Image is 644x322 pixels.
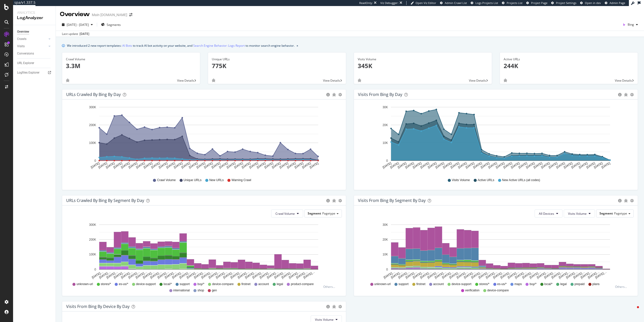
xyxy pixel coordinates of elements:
button: Bing [621,21,640,29]
div: [DATE] [79,32,89,36]
div: Last update [62,32,89,36]
button: [DATE] - [DATE] [60,21,95,29]
span: [DATE] - [DATE] [67,23,89,27]
button: Segments [99,21,123,29]
iframe: Intercom live chat [627,305,639,317]
span: Bing [628,22,634,27]
span: Segments [107,23,121,27]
